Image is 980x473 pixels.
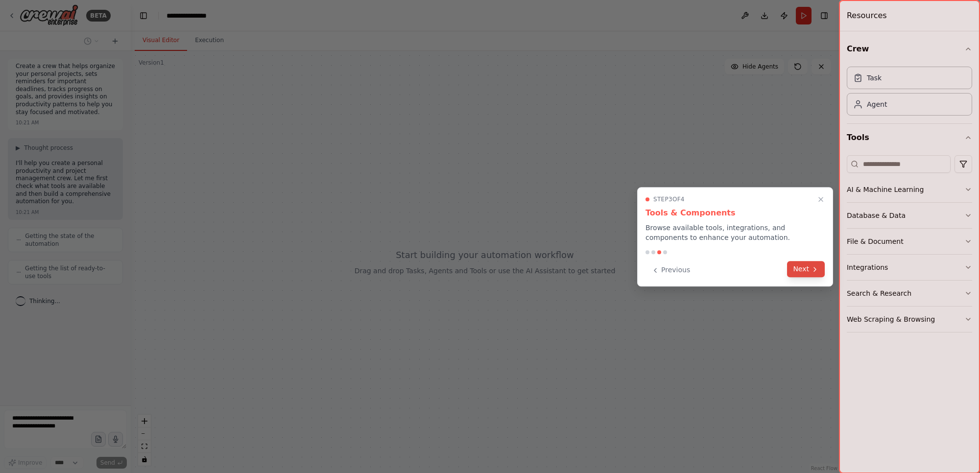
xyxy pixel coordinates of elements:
[137,9,150,23] button: Hide left sidebar
[645,262,696,278] button: Previous
[787,261,825,277] button: Next
[653,195,685,203] span: Step 3 of 4
[645,207,825,219] h3: Tools & Components
[645,223,825,242] p: Browse available tools, integrations, and components to enhance your automation.
[815,193,827,205] button: Close walkthrough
